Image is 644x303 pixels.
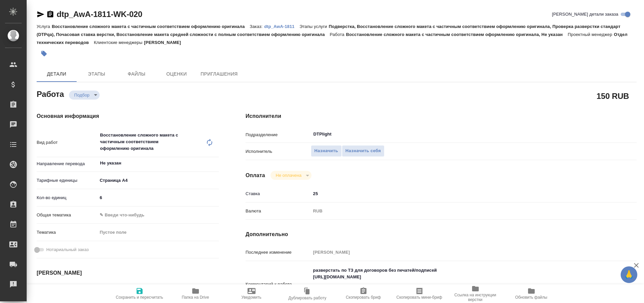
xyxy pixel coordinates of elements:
p: Тематика [37,229,97,236]
p: Заказ: [250,24,264,29]
p: Проектный менеджер [568,32,614,37]
span: Назначить себя [345,147,381,155]
p: Направление перевода [37,160,97,167]
button: Ссылка на инструкции верстки [447,284,503,303]
h4: [PERSON_NAME] [37,269,219,277]
h4: Основная информация [37,112,219,120]
button: Скопировать ссылку [46,10,54,18]
p: Подверстка, Восстановление сложного макета с частичным соответствием оформлению оригинала, Провер... [37,24,620,37]
div: Пустое поле [97,227,219,238]
button: Добавить тэг [37,46,51,61]
button: Папка на Drive [168,284,224,303]
span: Назначить [315,147,338,155]
p: Работа [330,32,346,37]
p: Этапы услуги [300,24,329,29]
div: Пустое поле [100,229,211,236]
p: Комментарий к работе [246,281,311,288]
p: Клиентские менеджеры [94,40,144,45]
span: Скопировать мини-бриф [396,295,442,300]
p: Ставка [246,190,311,197]
span: Файлы [121,70,153,78]
span: Нотариальный заказ [46,246,89,253]
p: Восстановление сложного макета с частичным соответствием оформлению оригинала, Не указан [346,32,568,37]
button: Open [215,162,217,164]
div: RUB [311,205,604,217]
p: Услуга [37,24,52,29]
button: 🙏 [621,266,637,283]
span: Этапы [81,70,113,78]
p: Подразделение [246,132,311,138]
h4: Оплата [246,171,265,179]
span: Оценки [161,70,193,78]
textarea: разверстать по ТЗ для договоров без печатей/подписей [URL][DOMAIN_NAME] МВ [PERSON_NAME] [ Заявка... [311,265,604,303]
a: dtp_AwA-1811 [264,23,300,29]
p: Последнее изменение [246,249,311,256]
div: Страница А4 [97,175,219,186]
button: Дублировать работу [280,284,335,303]
div: ✎ Введи что-нибудь [100,212,211,218]
h2: Работа [37,88,64,100]
p: Кол-во единиц [37,194,97,201]
p: Восстановление сложного макета с частичным соответствием оформлению оригинала [52,24,250,29]
span: Дублировать работу [289,296,326,300]
input: ✎ Введи что-нибудь [311,189,604,198]
a: dtp_AwA-1811-WK-020 [57,10,142,19]
h4: Исполнители [246,112,637,120]
span: Сохранить и пересчитать [116,295,163,300]
button: Скопировать ссылку для ЯМессенджера [37,10,45,18]
span: [PERSON_NAME] детали заказа [552,11,618,18]
input: ✎ Введи что-нибудь [97,193,219,202]
h4: Дополнительно [246,230,637,238]
p: Исполнитель [246,148,311,155]
p: [PERSON_NAME] [144,40,186,45]
span: 🙏 [623,268,635,282]
p: Валюта [246,208,311,214]
span: Скопировать бриф [346,295,381,300]
span: Папка на Drive [182,295,209,300]
button: Open [600,134,602,135]
p: Вид работ [37,139,97,146]
div: ✎ Введи что-нибудь [97,209,219,221]
span: Обновить файлы [515,295,547,300]
button: Подбор [72,92,92,98]
span: Приглашения [201,70,238,78]
h2: 150 RUB [597,90,629,102]
p: Общая тематика [37,212,97,218]
button: Обновить файлы [503,284,559,303]
div: Подбор [69,91,100,100]
button: Назначить себя [342,145,384,157]
div: Подбор [271,171,312,180]
span: Детали [41,70,73,78]
button: Уведомить [224,284,280,303]
button: Скопировать мини-бриф [391,284,447,303]
button: Не оплачена [274,172,304,178]
button: Скопировать бриф [335,284,391,303]
p: Тарифные единицы [37,177,97,184]
input: Пустое поле [311,247,604,257]
button: Сохранить и пересчитать [112,284,168,303]
span: Уведомить [242,295,262,300]
span: Ссылка на инструкции верстки [451,293,499,302]
button: Назначить [311,145,342,157]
